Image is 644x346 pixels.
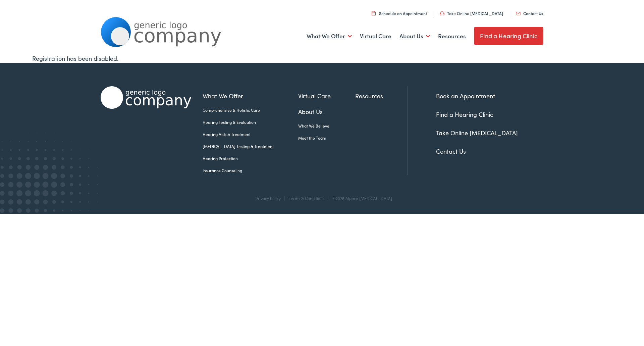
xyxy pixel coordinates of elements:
a: Virtual Care [360,24,391,49]
a: Contact Us [516,10,543,16]
img: utility icon [516,12,521,15]
a: Resources [355,91,408,100]
a: Find a Hearing Clinic [474,27,543,45]
a: Terms & Conditions [289,195,324,201]
a: Take Online [MEDICAL_DATA] [440,10,503,16]
a: Hearing Protection [203,155,298,161]
a: Book an Appointment [436,92,495,100]
div: Registration has been disabled. [32,54,612,63]
img: utility icon [440,11,444,15]
a: Find a Hearing Clinic [436,110,493,118]
a: Resources [438,24,466,49]
a: Comprehensive & Holistic Care [203,107,298,113]
a: Hearing Testing & Evaluation [203,119,298,125]
div: ©2025 Alpaca [MEDICAL_DATA] [329,196,392,201]
a: Meet the Team [298,135,355,141]
img: utility icon [372,11,376,15]
a: About Us [399,24,430,49]
a: Contact Us [436,147,466,155]
a: Privacy Policy [256,195,281,201]
a: Insurance Counseling [203,167,298,174]
a: [MEDICAL_DATA] Testing & Treatment [203,143,298,149]
a: Hearing Aids & Treatment [203,131,298,137]
a: Schedule an Appointment [372,10,427,16]
a: What We Offer [203,91,298,100]
a: Take Online [MEDICAL_DATA] [436,129,518,137]
a: Virtual Care [298,91,355,100]
a: What We Believe [298,123,355,129]
a: What We Offer [307,24,352,49]
img: Alpaca Audiology [101,86,191,109]
a: About Us [298,107,355,116]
